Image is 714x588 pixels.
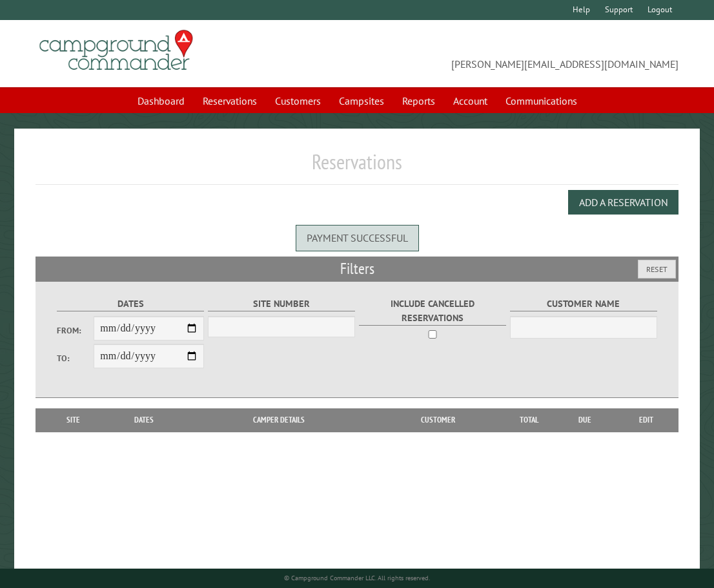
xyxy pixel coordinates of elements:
[504,408,555,432] th: Total
[284,574,430,582] small: © Campground Commander LLC. All rights reserved.
[498,89,585,113] a: Communications
[57,324,94,337] label: From:
[57,297,204,311] label: Dates
[555,408,615,432] th: Due
[357,36,678,72] span: [PERSON_NAME][EMAIL_ADDRESS][DOMAIN_NAME]
[267,89,329,113] a: Customers
[359,297,506,325] label: Include Cancelled Reservations
[104,408,185,432] th: Dates
[185,408,373,432] th: Camper Details
[208,297,355,311] label: Site Number
[36,149,678,185] h1: Reservations
[195,89,265,113] a: Reservations
[130,89,192,113] a: Dashboard
[615,408,678,432] th: Edit
[42,408,103,432] th: Site
[510,297,657,311] label: Customer Name
[568,190,678,215] button: Add a Reservation
[445,89,495,113] a: Account
[36,25,197,76] img: Campground Commander
[331,89,392,113] a: Campsites
[394,89,443,113] a: Reports
[638,260,676,278] button: Reset
[36,257,678,281] h2: Filters
[57,352,94,364] label: To:
[373,408,504,432] th: Customer
[296,225,419,251] div: Payment successful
